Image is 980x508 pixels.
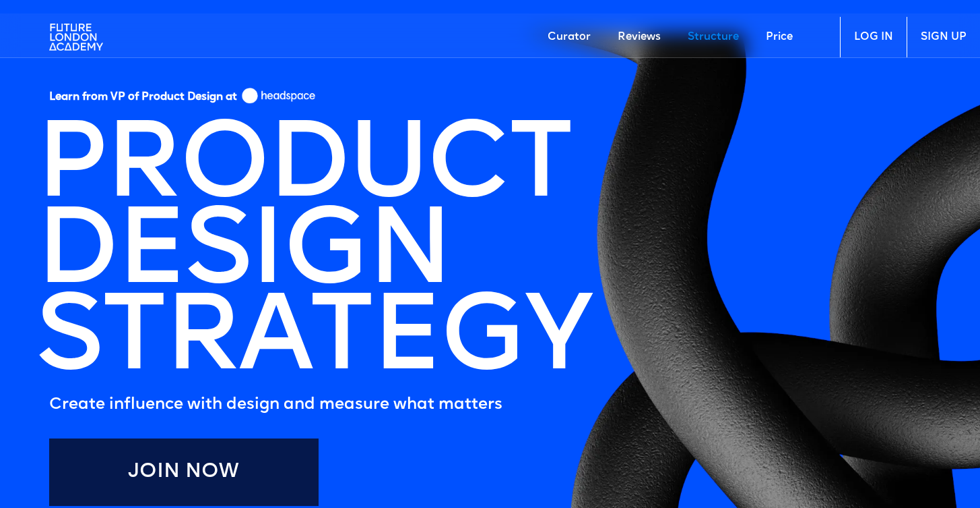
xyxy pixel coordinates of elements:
a: Price [752,17,806,57]
h5: Learn from VP of Product Design at [49,90,237,109]
a: Curator [534,17,604,57]
h1: PRODUCT DESIGN STRATEGY [36,125,591,385]
a: SIGN UP [907,17,980,57]
a: Reviews [604,17,674,57]
a: Join Now [49,439,319,506]
a: LOG IN [840,17,907,57]
a: Structure [674,17,752,57]
h5: Create influence with design and measure what matters [49,391,591,418]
